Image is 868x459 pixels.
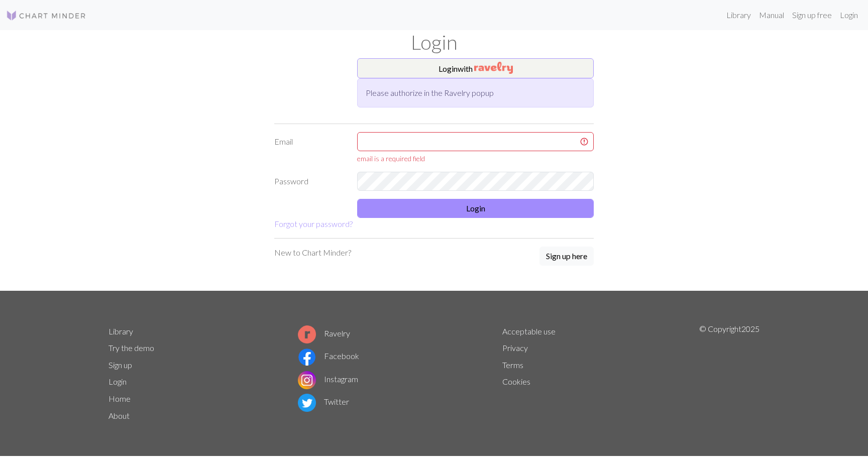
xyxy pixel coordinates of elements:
[539,247,594,267] a: Sign up here
[502,377,530,386] a: Cookies
[699,323,759,424] p: © Copyright 2025
[108,343,154,353] a: Try the demo
[108,411,130,420] a: About
[502,343,528,353] a: Privacy
[298,351,359,361] a: Facebook
[102,30,766,54] h1: Login
[788,5,836,25] a: Sign up free
[268,172,351,191] label: Password
[298,328,350,338] a: Ravelry
[502,326,556,336] a: Acceptable use
[298,325,316,343] img: Ravelry logo
[474,62,513,74] img: Ravelry
[298,374,358,384] a: Instagram
[539,247,594,266] button: Sign up here
[6,10,86,22] img: Logo
[357,153,594,164] div: email is a required field
[502,360,523,370] a: Terms
[357,58,594,78] button: Loginwith
[722,5,755,25] a: Library
[298,371,316,389] img: Instagram logo
[357,199,594,218] button: Login
[268,132,351,164] label: Email
[274,219,353,228] a: Forgot your password?
[836,5,862,25] a: Login
[108,360,132,370] a: Sign up
[108,326,133,336] a: Library
[298,397,349,406] a: Twitter
[298,348,316,366] img: Facebook logo
[357,78,594,107] div: Please authorize in the Ravelry popup
[298,394,316,412] img: Twitter logo
[274,247,351,259] p: New to Chart Minder?
[108,394,131,403] a: Home
[108,377,127,386] a: Login
[755,5,788,25] a: Manual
